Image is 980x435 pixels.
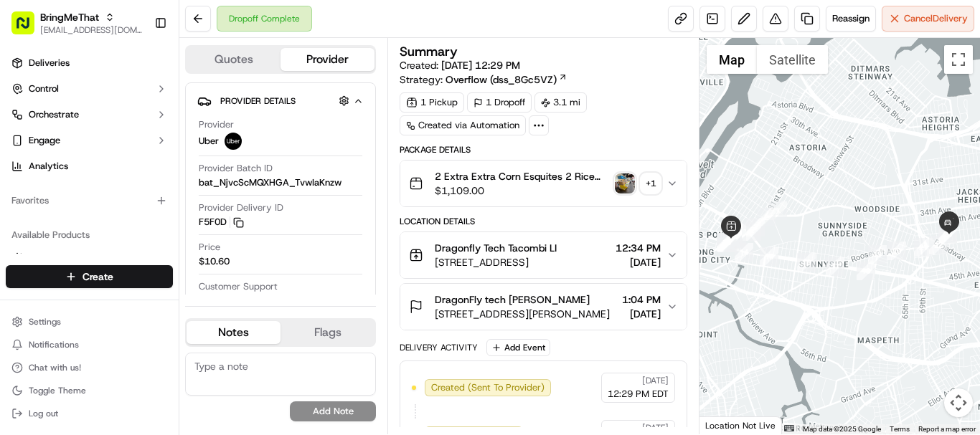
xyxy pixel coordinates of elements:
[6,381,173,401] button: Toggle Theme
[29,408,58,419] span: Log out
[616,255,661,269] span: [DATE]
[435,292,590,307] span: DragonFly tech [PERSON_NAME]
[6,335,173,355] button: Notifications
[29,108,79,121] span: Orchestrate
[400,284,687,330] button: DragonFly tech [PERSON_NAME][STREET_ADDRESS][PERSON_NAME]1:04 PM[DATE]
[768,201,787,220] div: 1
[6,155,173,178] a: Analytics
[199,201,283,214] span: Provider Delivery ID
[944,45,973,74] button: Toggle fullscreen view
[400,72,567,87] div: Strategy:
[914,238,933,257] div: 21
[757,45,828,74] button: Show satellite imagery
[220,95,296,107] span: Provider Details
[446,72,567,87] a: Overflow (dss_8Gc5VZ)
[446,72,557,87] span: Overflow (dss_8Gc5VZ)
[431,381,545,394] span: Created (Sent To Provider)
[717,233,736,252] div: 13
[435,255,557,269] span: [STREET_ADDRESS]
[6,189,173,212] div: Favorites
[6,224,173,247] div: Available Products
[29,362,81,373] span: Chat with us!
[797,253,816,272] div: 16
[746,218,765,236] div: 3
[904,12,968,25] span: Cancel Delivery
[29,82,59,95] span: Control
[784,425,794,431] button: Keyboard shortcuts
[400,232,687,278] button: Dragonfly Tech Tacombi LI[STREET_ADDRESS]12:34 PM[DATE]
[400,115,526,135] a: Created via Automation
[400,216,687,227] div: Location Details
[642,422,669,434] span: [DATE]
[6,358,173,378] button: Chat with us!
[760,247,778,266] div: 15
[199,162,273,175] span: Provider Batch ID
[199,176,341,189] span: bat_NjvcScMQXHGA_TvwIaKnzw
[197,89,364,113] button: Provider Details
[707,45,757,74] button: Show street map
[40,10,99,24] button: BringMeThat
[703,416,750,434] a: Open this area in Google Maps (opens a new window)
[615,173,635,193] img: photo_proof_of_pickup image
[882,6,974,32] button: CancelDelivery
[225,133,242,150] img: uber-new-logo.jpeg
[641,173,661,193] div: + 1
[929,236,948,254] div: 22
[6,77,173,100] button: Control
[890,425,910,433] a: Terms (opens in new tab)
[29,134,60,147] span: Engage
[616,241,661,255] span: 12:34 PM
[826,6,876,32] button: Reassign
[83,269,113,284] span: Create
[826,257,844,276] div: 17
[615,173,661,193] button: photo_proof_of_pickup image+1
[486,339,550,356] button: Add Event
[735,243,753,262] div: 14
[29,316,61,328] span: Settings
[400,45,458,58] h3: Summary
[622,292,661,307] span: 1:04 PM
[400,58,520,72] span: Created:
[400,144,687,156] div: Package Details
[187,321,281,344] button: Notes
[6,247,173,269] button: Nash AI
[281,48,374,71] button: Provider
[803,425,881,433] span: Map data ©2025 Google
[938,225,957,244] div: 24
[6,312,173,332] button: Settings
[887,242,906,260] div: 20
[29,57,70,70] span: Deliveries
[400,161,687,206] button: 2 Extra Extra Corn Esquites 2 Rice and Beans Quesadilla Pack 18x Pollo Quesadilla 6x La Chihuahua...
[718,234,737,252] div: 11
[6,129,173,152] button: Engage
[699,416,782,434] div: Location Not Live
[435,183,609,198] span: $1,109.00
[199,255,230,268] span: $10.60
[187,48,281,71] button: Quotes
[281,321,374,344] button: Flags
[703,416,750,434] img: Google
[6,265,173,288] button: Create
[868,245,887,264] div: 19
[534,92,587,113] div: 3.1 mi
[857,262,875,280] div: 18
[743,222,761,241] div: 4
[717,233,735,252] div: 12
[608,388,669,401] span: 12:29 PM EDT
[642,375,669,386] span: [DATE]
[199,280,278,293] span: Customer Support
[199,135,219,148] span: Uber
[622,307,661,321] span: [DATE]
[757,208,776,226] div: 2
[199,118,234,131] span: Provider
[918,425,976,433] a: Report a map error
[723,230,742,249] div: 9
[29,339,79,350] span: Notifications
[29,252,61,264] span: Nash AI
[400,342,478,353] div: Delivery Activity
[40,24,143,36] button: [EMAIL_ADDRESS][DOMAIN_NAME]
[467,92,532,113] div: 1 Dropoff
[6,52,173,75] a: Deliveries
